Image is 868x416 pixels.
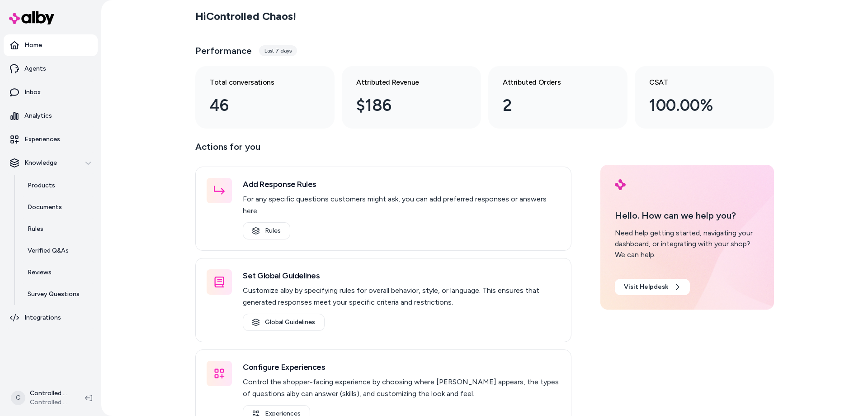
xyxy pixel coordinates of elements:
p: Rules [28,225,43,234]
a: Home [4,34,98,56]
h3: Attributed Revenue [356,77,452,88]
p: Inbox [24,88,41,97]
p: Verified Q&As [28,246,69,255]
img: alby Logo [615,179,626,190]
p: Hello. How can we help you? [615,209,759,222]
div: $186 [356,93,452,118]
p: Integrations [24,313,61,322]
a: Verified Q&As [19,240,98,262]
p: For any specific questions customers might ask, you can add preferred responses or answers here. [243,193,560,217]
h3: Add Response Rules [243,178,560,191]
p: Control the shopper-facing experience by choosing where [PERSON_NAME] appears, the types of quest... [243,376,560,400]
p: Actions for you [195,139,571,161]
p: Customize alby by specifying rules for overall behavior, style, or language. This ensures that ge... [243,285,560,308]
span: C [11,391,25,405]
a: Total conversations 46 [195,66,335,129]
div: 2 [503,93,599,118]
a: Attributed Revenue $186 [342,66,481,129]
a: Rules [19,218,98,240]
p: Home [24,41,42,50]
a: Inbox [4,81,98,103]
div: Need help getting started, navigating your dashboard, or integrating with your shop? We can help. [615,228,759,260]
div: Last 7 days [259,45,297,56]
h3: Total conversations [210,77,306,88]
p: Products [28,181,55,190]
p: Experiences [24,135,60,144]
a: Attributed Orders 2 [488,66,627,129]
a: CSAT 100.00% [635,66,774,129]
img: alby Logo [9,11,54,24]
a: Survey Questions [19,283,98,305]
a: Integrations [4,307,98,329]
h3: CSAT [649,77,745,88]
button: Knowledge [4,152,98,174]
div: 100.00% [649,93,745,118]
p: Survey Questions [28,290,80,299]
a: Agents [4,58,98,80]
a: Global Guidelines [243,314,325,331]
div: 46 [210,93,306,118]
p: Analytics [24,111,52,120]
h3: Set Global Guidelines [243,269,560,282]
a: Reviews [19,262,98,283]
button: CControlled Chaos ShopifyControlled Chaos [5,383,78,412]
p: Reviews [28,268,52,277]
h3: Performance [195,44,252,57]
a: Products [19,175,98,196]
a: Documents [19,196,98,218]
a: Visit Helpdesk [615,279,690,295]
p: Documents [28,203,62,212]
a: Analytics [4,105,98,127]
h3: Attributed Orders [503,77,599,88]
h3: Configure Experiences [243,361,560,373]
p: Knowledge [24,158,57,167]
p: Agents [24,64,46,73]
p: Controlled Chaos Shopify [30,389,71,398]
h2: Hi Controlled Chaos ! [195,10,296,23]
a: Rules [243,222,290,239]
a: Experiences [4,129,98,150]
span: Controlled Chaos [30,398,71,407]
